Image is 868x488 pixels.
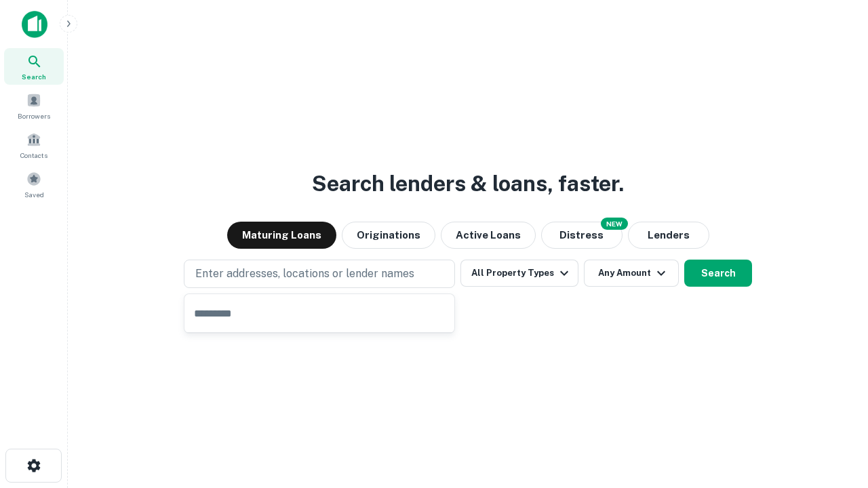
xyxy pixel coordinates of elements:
button: Maturing Loans [227,222,336,249]
iframe: Chat Widget [800,380,868,445]
img: capitalize-icon.png [22,11,47,38]
h3: Search lenders & loans, faster. [312,167,624,200]
p: Enter addresses, locations or lender names [195,266,414,282]
button: Any Amount [584,260,679,287]
button: Search distressed loans with lien and other non-mortgage details. [541,222,623,249]
button: Originations [342,222,435,249]
button: All Property Types [460,260,578,287]
button: Lenders [628,222,709,249]
span: Saved [24,189,44,200]
span: Borrowers [18,110,50,121]
a: Search [4,48,64,85]
span: Search [22,71,46,82]
a: Saved [4,166,64,203]
div: NEW [601,218,628,230]
button: Enter addresses, locations or lender names [184,260,455,288]
a: Borrowers [4,87,64,124]
button: Active Loans [441,222,536,249]
a: Contacts [4,127,64,163]
span: Contacts [20,150,47,161]
button: Search [684,260,752,287]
